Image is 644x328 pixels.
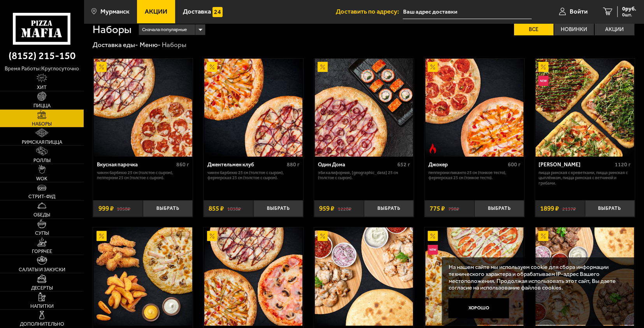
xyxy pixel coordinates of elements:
span: Роллы [33,158,51,163]
s: 798 ₽ [448,205,459,212]
div: Вкусная парочка [97,162,174,168]
p: На нашем сайте мы используем cookie для сбора информации технического характера и обрабатываем IP... [448,264,623,291]
img: Акционный [428,62,438,72]
img: 15daf4d41897b9f0e9f617042186c801.svg [212,7,223,17]
label: Все [514,24,554,35]
span: Горячее [32,249,52,254]
s: 1058 ₽ [117,205,130,212]
img: Акционный [538,62,548,72]
label: Акции [595,24,634,35]
button: Хорошо [448,298,509,318]
a: АкционныйДон Цыпа [314,227,414,326]
a: АкционныйВилладжио [204,227,303,326]
span: Наборы [32,122,52,127]
span: 0 руб. [622,6,636,12]
p: Чикен Барбекю 25 см (толстое с сыром), Фермерская 25 см (толстое с сыром). [207,170,300,181]
a: АкционныйНовинка3 пиццы [425,227,524,326]
label: Новинки [554,24,594,35]
span: Мурманск [100,9,129,15]
span: Акции [145,9,167,15]
button: Выбрать [253,200,303,216]
div: Джентельмен клуб [207,162,285,168]
a: АкционныйДжентельмен клуб [204,59,303,157]
div: Джокер [428,162,505,168]
span: Доставка [183,9,211,15]
span: Стрит-фуд [28,194,55,199]
span: Салаты и закуски [19,267,65,272]
img: Акционный [318,62,328,72]
span: Напитки [30,304,54,309]
span: 860 г [176,161,189,168]
img: Акционный [428,231,438,241]
img: Акционный [207,231,217,241]
img: Шашлычетти [535,227,634,326]
img: Акционный [207,62,217,72]
div: Один Дома [318,162,395,168]
img: Акционный [97,231,107,241]
img: Вкусная парочка [94,59,192,157]
span: 880 г [287,161,300,168]
img: Один Дома [315,59,413,157]
span: Супы [35,231,49,236]
span: Обеды [33,213,50,218]
span: Десерты [31,286,53,291]
s: 1038 ₽ [227,205,241,212]
img: Джокер [425,59,524,157]
span: Римская пицца [22,140,62,145]
p: Чикен Барбекю 25 см (толстое с сыром), Пепперони 25 см (толстое с сыром). [97,170,189,181]
img: Акционный [97,62,107,72]
img: Острое блюдо [428,143,438,154]
button: Выбрать [364,200,414,216]
img: Акционный [538,231,548,241]
a: АкционныйВкусная парочка [93,59,193,157]
span: 0 шт. [622,12,636,17]
input: Ваш адрес доставки [403,5,532,19]
button: Выбрать [143,200,193,216]
s: 1228 ₽ [338,205,351,212]
span: Войти [570,9,588,15]
s: 2137 ₽ [562,205,576,212]
a: АкционныйОстрое блюдоДжокер [425,59,524,157]
div: Наборы [162,40,186,49]
span: 775 ₽ [430,205,445,212]
img: Акционный [318,231,328,241]
span: 959 ₽ [319,205,334,212]
a: АкционныйКантри сет [93,227,193,326]
span: Пицца [33,103,51,108]
p: Пепперони Пиканто 25 см (тонкое тесто), Фермерская 25 см (тонкое тесто). [428,170,520,181]
button: Выбрать [474,200,524,216]
span: Дополнительно [20,322,64,327]
img: Новинка [538,76,548,86]
span: 1120 г [615,161,631,168]
a: Доставка еды- [93,41,138,49]
span: 999 ₽ [98,205,113,212]
span: 855 ₽ [209,205,224,212]
h1: Наборы [93,24,132,35]
a: АкционныйОдин Дома [314,59,414,157]
img: Дон Цыпа [315,227,413,326]
a: АкционныйШашлычетти [535,227,635,326]
img: Вилладжио [204,227,303,326]
img: 3 пиццы [425,227,524,326]
img: Мама Миа [535,59,634,157]
button: Выбрать [585,200,635,216]
span: 1899 ₽ [540,205,559,212]
img: Кантри сет [94,227,192,326]
span: WOK [36,176,47,181]
p: Пицца Римская с креветками, Пицца Римская с цыплёнком, Пицца Римская с ветчиной и грибами. [539,170,631,186]
span: Доставить по адресу: [335,9,403,15]
a: АкционныйНовинкаМама Миа [535,59,635,157]
img: Новинка [428,245,438,255]
span: Сначала популярные [142,23,187,36]
span: 652 г [397,161,410,168]
div: [PERSON_NAME] [539,162,613,168]
p: Эби Калифорния, [GEOGRAPHIC_DATA] 25 см (толстое с сыром). [318,170,410,181]
a: Меню- [140,41,161,49]
span: Хит [37,85,47,90]
span: 600 г [507,161,520,168]
img: Джентельмен клуб [204,59,303,157]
